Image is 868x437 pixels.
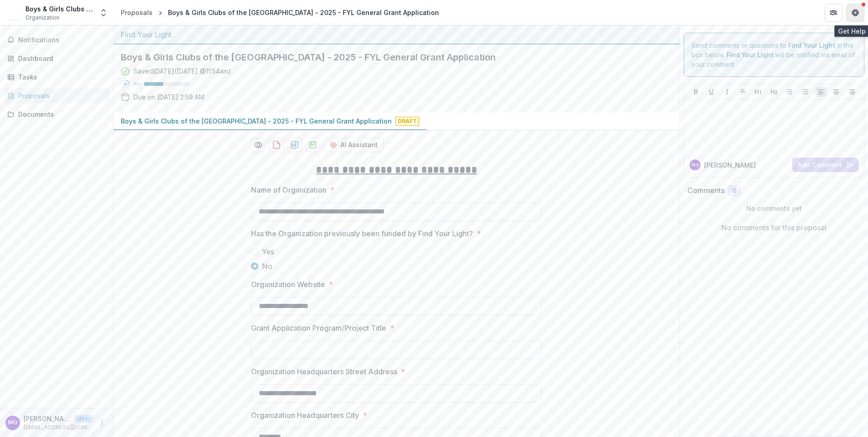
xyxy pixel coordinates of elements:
button: Bullet List [784,86,795,97]
div: Boys & Girls Clubs of the [GEOGRAPHIC_DATA] [25,4,94,14]
div: Mary B. Garcia [691,163,699,167]
h2: Boys & Girls Clubs of the [GEOGRAPHIC_DATA] - 2025 - FYL General Grant Application [121,52,658,63]
div: Send comments or questions to in the box below. will be notified via email of your comment. [684,33,865,77]
p: Organization Website [251,279,325,290]
div: Boys & Girls Clubs of the [GEOGRAPHIC_DATA] - 2025 - FYL General Grant Application [168,8,439,17]
button: AI Assistant [324,138,384,152]
button: Align Right [847,86,858,97]
div: Dashboard [18,54,102,63]
button: Underline [706,86,717,97]
div: Find Your Light [121,29,672,40]
nav: breadcrumb [117,6,443,19]
div: Proposals [121,8,153,17]
button: Add Comment [792,158,858,172]
img: Boys & Girls Clubs of the Chattahoochee Valley [7,5,22,20]
strong: Find Your Light [788,41,835,49]
button: Strike [737,86,748,97]
p: [EMAIL_ADDRESS][DOMAIN_NAME] [24,423,93,432]
span: Organization [25,14,59,22]
button: download-proposal [306,138,320,152]
button: Align Left [815,86,826,97]
p: Organization Headquarters City [251,410,359,421]
span: 0 [732,187,736,195]
span: Draft [395,117,419,126]
p: [PERSON_NAME] [24,414,71,423]
button: Preview 7a576e71-6746-4b76-837f-0a8d9310b1c3-0.pdf [251,138,266,152]
p: Organization Headquarters Street Address [251,366,397,377]
p: [PERSON_NAME] [704,160,756,170]
button: Get Help [846,4,864,22]
button: Italicize [722,86,733,97]
div: Documents [18,109,102,119]
p: User [74,415,93,423]
a: Tasks [4,70,109,84]
span: No [262,261,272,272]
h2: Comments [687,186,725,195]
button: Heading 2 [769,86,779,97]
p: Due on [DATE] 2:59 AM [133,92,204,102]
button: Open entity switcher [97,4,110,22]
a: Dashboard [4,51,109,66]
p: Name of Organization [251,184,326,195]
p: Boys & Girls Clubs of the [GEOGRAPHIC_DATA] - 2025 - FYL General Grant Application [121,116,392,126]
a: Proposals [4,88,109,103]
button: download-proposal [287,138,302,152]
a: Documents [4,107,109,122]
span: Yes [262,246,274,257]
button: Notifications [4,33,109,47]
p: 42 % [133,81,140,87]
span: Notifications [18,36,106,44]
button: Heading 1 [753,86,764,97]
div: Tasks [18,72,102,82]
div: Saved [DATE] ( [DATE] @ 11:54am ) [133,66,231,76]
p: Has the Organization previously been funded by Find Your Light? [251,228,473,239]
a: Proposals [117,6,156,19]
button: download-proposal [269,138,284,152]
p: No comments yet [687,204,861,213]
div: Proposals [18,91,102,100]
p: Grant Application Program/Project Title [251,323,386,333]
button: More [97,417,108,428]
button: Align Center [831,86,842,97]
button: Partners [824,4,843,22]
div: Mary B. Garcia [8,420,18,426]
p: No comments for this proposal [721,222,827,233]
button: Ordered List [800,86,811,97]
strong: Find Your Light [726,51,774,59]
button: Bold [690,86,701,97]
